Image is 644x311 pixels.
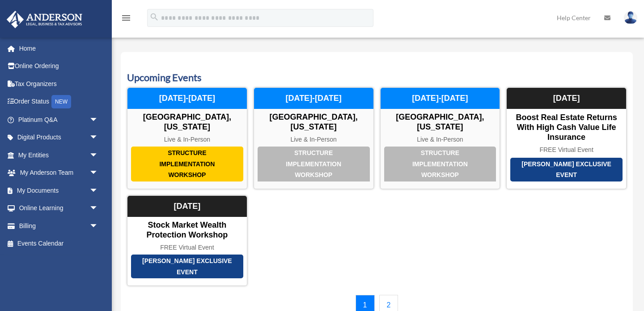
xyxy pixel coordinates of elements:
[384,147,496,181] div: Structure Implementation Workshop
[6,93,112,111] a: Order StatusNEW
[127,244,247,251] div: FREE Virtual Event
[6,75,112,93] a: Tax Organizers
[127,196,247,217] div: [DATE]
[121,13,131,23] i: menu
[381,112,500,132] div: [GEOGRAPHIC_DATA], [US_STATE]
[127,112,247,132] div: [GEOGRAPHIC_DATA], [US_STATE]
[381,88,500,109] div: [DATE]-[DATE]
[131,147,243,181] div: Structure Implementation Workshop
[51,95,71,108] div: NEW
[6,39,112,57] a: Home
[89,129,107,147] span: arrow_drop_down
[89,199,107,218] span: arrow_drop_down
[89,111,107,129] span: arrow_drop_down
[131,255,243,278] div: [PERSON_NAME] Exclusive Event
[254,136,373,143] div: Live & In-Person
[254,112,373,132] div: [GEOGRAPHIC_DATA], [US_STATE]
[510,158,623,181] div: [PERSON_NAME] Exclusive Event
[507,88,626,109] div: [DATE]
[127,195,247,286] a: [PERSON_NAME] Exclusive Event Stock Market Wealth Protection Workshop FREE Virtual Event [DATE]
[127,87,247,189] a: Structure Implementation Workshop [GEOGRAPHIC_DATA], [US_STATE] Live & In-Person [DATE]-[DATE]
[624,11,637,24] img: User Pic
[127,71,627,85] h3: Upcoming Events
[254,88,373,109] div: [DATE]-[DATE]
[254,87,374,189] a: Structure Implementation Workshop [GEOGRAPHIC_DATA], [US_STATE] Live & In-Person [DATE]-[DATE]
[89,164,107,182] span: arrow_drop_down
[127,220,247,240] div: Stock Market Wealth Protection Workshop
[6,129,112,147] a: Digital Productsarrow_drop_down
[89,146,107,164] span: arrow_drop_down
[89,217,107,235] span: arrow_drop_down
[507,113,626,142] div: Boost Real Estate Returns with High Cash Value Life Insurance
[6,111,112,129] a: Platinum Q&Aarrow_drop_down
[4,11,85,28] img: Anderson Advisors Platinum Portal
[6,57,112,75] a: Online Ordering
[6,164,112,182] a: My Anderson Teamarrow_drop_down
[506,87,627,189] a: [PERSON_NAME] Exclusive Event Boost Real Estate Returns with High Cash Value Life Insurance FREE ...
[6,181,112,199] a: My Documentsarrow_drop_down
[6,235,107,253] a: Events Calendar
[380,87,500,189] a: Structure Implementation Workshop [GEOGRAPHIC_DATA], [US_STATE] Live & In-Person [DATE]-[DATE]
[6,199,112,217] a: Online Learningarrow_drop_down
[6,146,112,164] a: My Entitiesarrow_drop_down
[381,136,500,143] div: Live & In-Person
[258,147,370,181] div: Structure Implementation Workshop
[6,217,112,235] a: Billingarrow_drop_down
[127,88,247,109] div: [DATE]-[DATE]
[121,16,131,23] a: menu
[507,146,626,154] div: FREE Virtual Event
[127,136,247,143] div: Live & In-Person
[89,181,107,200] span: arrow_drop_down
[149,12,159,22] i: search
